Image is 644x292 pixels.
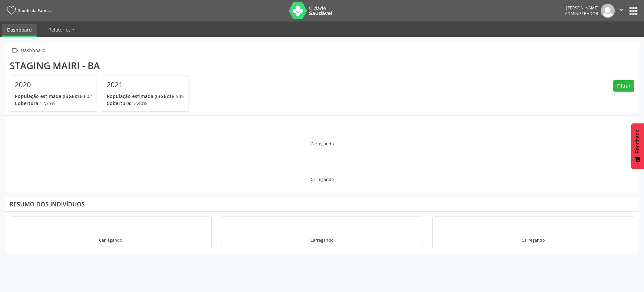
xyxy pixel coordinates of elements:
p: 12,35% [15,100,92,107]
div: Carregando [310,237,333,243]
span: Saúde da Família [18,8,52,13]
span: Administrador [565,11,598,16]
h4: 2021 [107,81,184,89]
img: img [601,4,615,18]
button: apps [628,5,639,17]
div: Carregando [99,237,122,243]
div: Dashboard [19,46,47,55]
div: Carregando [311,177,334,182]
div: Staging Mairi - BA [10,60,194,71]
button:  [615,4,628,18]
span: População estimada (IBGE): [107,93,169,99]
h4: 2020 [15,81,92,89]
span: Cobertura: [15,100,40,106]
div: Resumo dos indivíduos [10,200,634,208]
span: Feedback [635,130,641,153]
span: Relatórios [48,27,71,33]
button: Filtrar [613,80,634,92]
div: [PERSON_NAME] [565,5,598,11]
span: População estimada (IBGE): [15,93,77,99]
p: 18.535 [107,93,184,100]
a: Relatórios [44,24,79,36]
div: Carregando [522,237,545,243]
p: 12,40% [107,100,184,107]
span: Cobertura: [107,100,131,106]
i:  [618,6,625,13]
button: Feedback - Mostrar pesquisa [631,123,644,169]
p: 18.602 [15,93,92,100]
a:  Dashboard [10,46,47,55]
a: Saúde da Família [5,5,52,16]
div: Carregando [311,141,334,147]
a: Dashboard [2,24,37,37]
i:  [10,46,19,55]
